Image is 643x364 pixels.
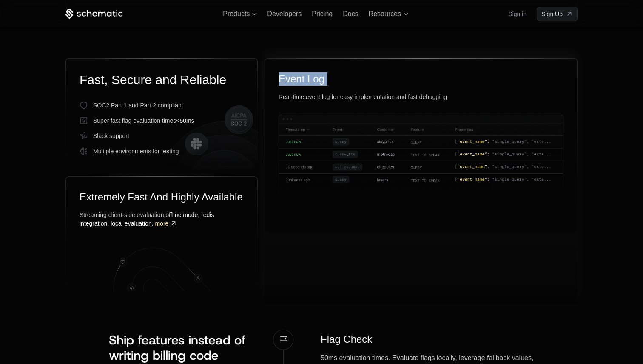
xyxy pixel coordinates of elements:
[155,220,168,227] span: more
[165,212,198,218] span: offline mode
[343,10,358,17] a: Docs
[508,7,526,21] a: Sign in
[80,212,214,227] span: redis integration
[155,220,177,227] a: more
[80,211,244,228] div: Streaming client-side evaluation, , , ,
[93,101,183,110] span: SOC2 Part 1 and Part 2 compliant
[80,190,244,204] div: Extremely Fast And Highly Available
[223,10,250,18] span: Products
[321,333,534,346] div: Flag Check
[541,10,563,18] span: Sign Up
[111,220,152,227] span: local evaluation
[279,72,563,86] div: Event Log
[93,132,129,140] span: Slack support
[267,10,302,17] a: Developers
[93,116,194,125] span: Super fast flag evaluation times
[279,93,563,101] div: Real-time event log for easy implementation and fast debugging
[162,102,258,179] img: Fast, Secure and Reliable
[80,72,244,87] div: Fast, Secure and Reliable
[369,10,401,18] span: Resources
[537,7,578,21] a: [object Object]
[109,332,246,364] span: Ship features instead of writing billing code
[93,147,179,155] span: Multiple environments for testing
[279,115,563,220] img: Event Log
[312,10,333,17] a: Pricing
